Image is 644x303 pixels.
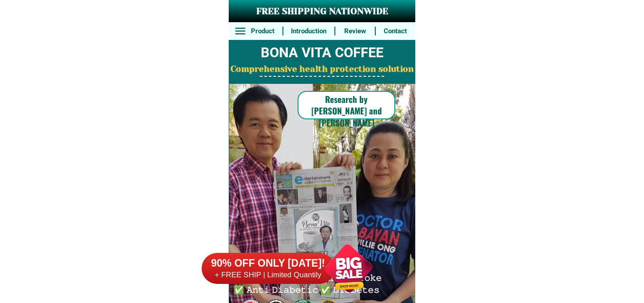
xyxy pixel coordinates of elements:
h6: Research by [PERSON_NAME] and [PERSON_NAME] [298,93,395,129]
h6: Product [248,26,278,36]
h6: Review [340,26,370,36]
h2: BONA VITA COFFEE [229,43,415,63]
h2: Comprehensive health protection solution [229,63,415,76]
h6: 90% OFF ONLY [DATE]! [202,257,335,270]
h6: + FREE SHIP | Limited Quantily [202,270,335,280]
h6: Contact [380,26,410,36]
h6: Introduction [288,26,330,36]
h3: FREE SHIPPING NATIONWIDE [229,5,415,18]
